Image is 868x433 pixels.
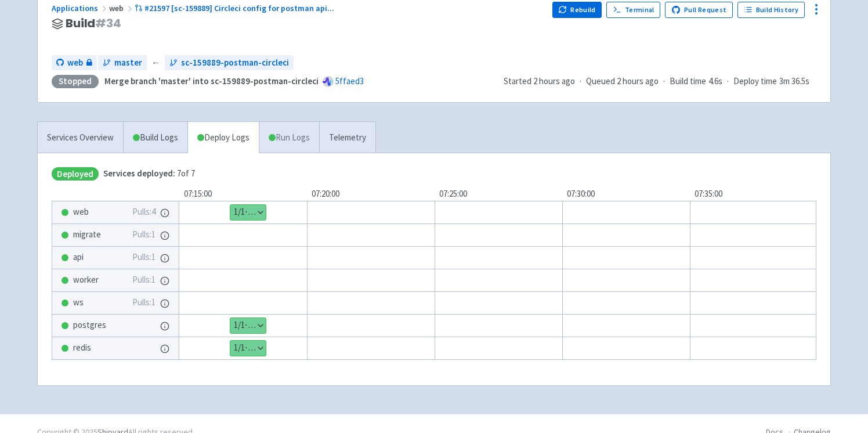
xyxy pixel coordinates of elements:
[104,75,319,86] strong: Merge branch 'master' into sc-159889-postman-circleci
[586,75,659,86] span: Queued
[708,75,722,88] span: 4.6s
[617,75,659,86] time: 2 hours ago
[690,187,818,201] div: 07:35:00
[114,56,142,70] span: master
[737,2,805,18] a: Build History
[66,17,121,30] span: Build
[179,187,307,201] div: 07:15:00
[187,122,259,154] a: Deploy Logs
[52,3,109,13] a: Applications
[562,187,690,201] div: 07:30:00
[109,3,135,13] span: web
[73,319,106,332] span: postgres
[335,75,364,86] a: 5ffaed3
[73,273,99,287] span: worker
[606,2,660,18] a: Terminal
[52,167,99,181] span: Deployed
[135,3,336,13] a: #21597 [sc-159889] Circleci config for postman api...
[124,122,187,154] a: Build Logs
[181,56,289,70] span: sc-159889-postman-circleci
[319,122,375,154] a: Telemetry
[67,56,83,70] span: web
[132,273,155,287] span: Pulls: 1
[132,205,155,219] span: Pulls: 4
[103,167,195,181] span: 7 of 7
[95,15,121,31] span: # 34
[73,296,84,309] span: ws
[733,75,777,88] span: Deploy time
[533,75,575,86] time: 2 hours ago
[504,75,816,88] div: · · ·
[259,122,319,154] a: Run Logs
[552,2,602,18] button: Rebuild
[98,55,147,71] a: master
[132,251,155,264] span: Pulls: 1
[73,341,91,355] span: redis
[151,56,160,70] span: ←
[103,168,175,179] span: Services deployed:
[38,122,123,154] a: Services Overview
[665,2,733,18] a: Pull Request
[144,3,334,13] span: #21597 [sc-159889] Circleci config for postman api ...
[504,75,575,86] span: Started
[132,228,155,241] span: Pulls: 1
[779,75,809,88] span: 3m 36.5s
[132,296,155,309] span: Pulls: 1
[52,75,99,88] div: Stopped
[52,55,97,71] a: web
[73,228,101,241] span: migrate
[670,75,706,88] span: Build time
[73,251,84,264] span: api
[435,187,562,201] div: 07:25:00
[73,205,89,219] span: web
[307,187,435,201] div: 07:20:00
[165,55,294,71] a: sc-159889-postman-circleci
